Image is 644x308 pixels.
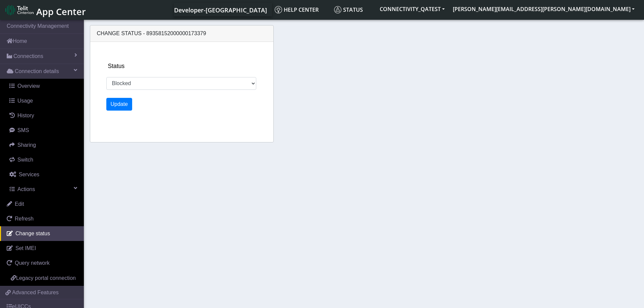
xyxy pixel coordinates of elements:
button: [PERSON_NAME][EMAIL_ADDRESS][PERSON_NAME][DOMAIN_NAME] [449,3,639,15]
span: Sharing [17,142,36,148]
button: CONNECTIVITY_QATEST [376,3,449,15]
a: Services [3,167,84,182]
span: Legacy portal connection [16,275,76,281]
span: Developer-[GEOGRAPHIC_DATA] [174,6,267,14]
span: Query network [15,260,50,266]
label: Status [108,62,125,70]
span: Advanced Features [12,289,59,297]
span: Actions [17,186,35,192]
a: Usage [3,94,84,108]
span: Connection details [15,67,59,75]
span: Usage [17,98,33,104]
span: Help center [275,6,319,13]
span: Change status - 89358152000000173379 [97,30,206,36]
a: Help center [272,3,331,16]
span: Overview [17,83,40,89]
img: knowledge.svg [275,6,282,13]
img: logo-telit-cinterion-gw-new.png [5,5,34,15]
a: SMS [3,123,84,138]
span: History [17,113,34,118]
a: Status [331,3,376,16]
span: Status [334,6,363,13]
span: Set IMEI [15,245,36,251]
a: History [3,108,84,123]
span: Change status [15,231,50,236]
img: status.svg [334,6,341,13]
span: Connections [13,52,43,60]
a: Your current platform instance [174,3,267,16]
span: Switch [17,157,33,163]
span: SMS [17,127,29,133]
span: Edit [15,201,24,207]
button: Update [106,98,132,111]
span: Services [19,172,39,177]
a: Sharing [3,138,84,152]
a: App Center [5,3,85,17]
span: Refresh [15,216,34,222]
a: Overview [3,79,84,94]
a: Switch [3,152,84,167]
a: Actions [3,182,84,197]
span: App Center [36,5,86,18]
